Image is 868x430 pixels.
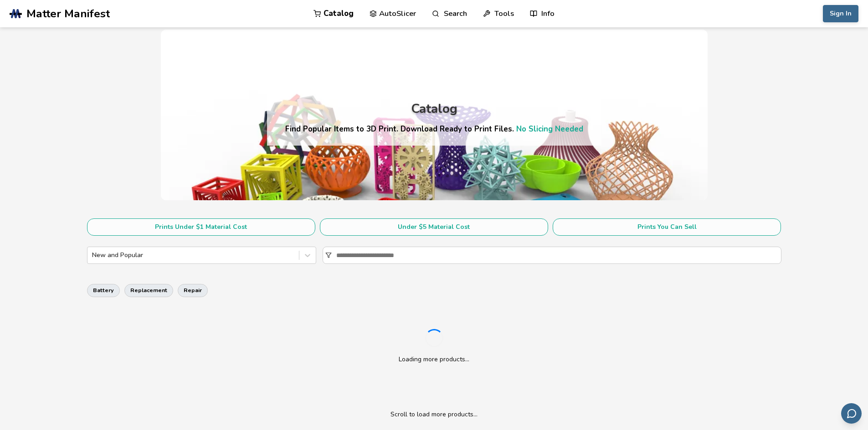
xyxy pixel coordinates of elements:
[87,284,120,297] button: battery
[124,284,173,297] button: replacement
[96,410,772,419] p: Scroll to load more products...
[553,218,781,236] button: Prints You Can Sell
[26,7,110,20] span: Matter Manifest
[320,218,548,236] button: Under $5 Material Cost
[87,218,315,236] button: Prints Under $1 Material Cost
[178,284,208,297] button: repair
[516,124,583,134] a: No Slicing Needed
[823,5,858,22] button: Sign In
[285,124,583,134] h4: Find Popular Items to 3D Print. Download Ready to Print Files.
[411,102,457,116] div: Catalog
[841,403,862,424] button: Send feedback via email
[399,354,469,364] p: Loading more products...
[92,252,94,259] input: New and Popular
